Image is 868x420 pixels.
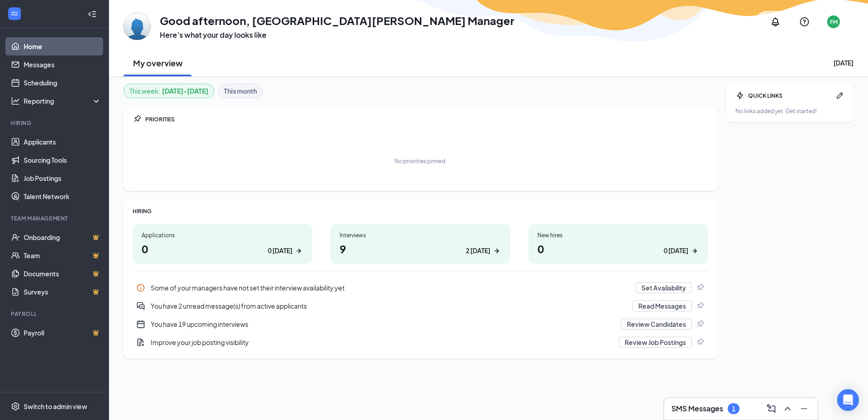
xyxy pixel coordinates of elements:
svg: Pin [695,283,705,292]
svg: ArrowRight [690,246,699,255]
div: Reporting [24,96,102,105]
a: PayrollCrown [24,324,101,342]
a: Talent Network [24,187,101,205]
a: Messages [24,55,101,74]
div: PRIORITIES [145,115,708,123]
a: InfoSome of your managers have not set their interview availability yetSet AvailabilityPin [133,279,708,297]
div: FM [830,18,838,26]
svg: Notifications [770,16,781,27]
div: 2 [DATE] [466,246,490,255]
div: Applications [142,231,303,239]
a: Home [24,37,101,55]
h3: SMS Messages [671,404,723,414]
div: Hiring [11,119,99,127]
div: Payroll [11,310,99,318]
button: Read Messages [632,300,692,311]
button: ComposeMessage [763,401,778,416]
button: Minimize [796,401,810,416]
svg: Collapse [88,10,97,19]
svg: Pin [133,115,142,124]
svg: Analysis [11,96,20,105]
button: Set Availability [636,282,692,293]
a: DocumentAddImprove your job posting visibilityReview Job PostingsPin [133,333,708,351]
a: DoubleChatActiveYou have 2 unread message(s) from active applicantsRead MessagesPin [133,297,708,315]
b: This month [224,86,257,96]
div: No priorities pinned. [395,157,447,165]
svg: ComposeMessage [766,403,777,414]
div: Open Intercom Messenger [837,389,859,411]
h1: 0 [538,241,699,256]
svg: CalendarNew [136,320,145,329]
div: [DATE] [833,58,853,67]
svg: WorkstreamLogo [10,9,19,18]
a: New hires00 [DATE]ArrowRight [528,224,708,264]
svg: QuestionInfo [799,16,810,27]
div: Some of your managers have not set their interview availability yet [133,279,708,297]
h3: Here’s what your day looks like [160,30,514,40]
div: New hires [538,231,699,239]
div: Improve your job posting visibility [133,333,708,351]
svg: Minimize [799,403,809,414]
div: 0 [DATE] [268,246,292,255]
div: Interviews [340,231,501,239]
div: 1 [732,405,735,413]
div: You have 19 upcoming interviews [151,320,616,329]
a: Applications00 [DATE]ArrowRight [133,224,312,264]
a: Job Postings [24,169,101,187]
svg: Pin [695,320,705,329]
div: Team Management [11,215,99,222]
button: Review Job Postings [619,337,692,348]
div: This week : [129,86,208,96]
img: Fort Myers Manager [123,13,151,40]
a: Scheduling [24,74,101,92]
a: SurveysCrown [24,283,101,301]
svg: ChevronUp [782,403,793,414]
h1: 9 [340,241,501,256]
svg: DoubleChatActive [136,301,145,310]
h1: 0 [142,241,303,256]
svg: ArrowRight [294,246,303,255]
svg: Info [136,283,145,292]
svg: DocumentAdd [136,338,145,347]
svg: Pin [695,301,705,310]
svg: Settings [11,402,20,411]
button: Review Candidates [621,319,692,330]
div: Some of your managers have not set their interview availability yet [151,283,630,292]
svg: Pin [695,338,705,347]
a: Applicants [24,133,101,151]
svg: ArrowRight [492,246,501,255]
div: You have 2 unread message(s) from active applicants [133,297,708,315]
b: [DATE] - [DATE] [162,86,208,96]
svg: Bolt [735,91,745,100]
div: You have 19 upcoming interviews [133,315,708,333]
a: DocumentsCrown [24,265,101,283]
a: Sourcing Tools [24,151,101,169]
div: HIRING [133,207,708,215]
div: Improve your job posting visibility [151,338,613,347]
h1: Good afternoon, [GEOGRAPHIC_DATA][PERSON_NAME] Manager [160,13,514,28]
button: ChevronUp [779,401,794,416]
div: No links added yet. Get started! [735,107,844,115]
div: You have 2 unread message(s) from active applicants [151,301,627,310]
a: CalendarNewYou have 19 upcoming interviewsReview CandidatesPin [133,315,708,333]
svg: Pen [835,91,844,100]
div: 0 [DATE] [664,246,688,255]
a: OnboardingCrown [24,228,101,246]
div: Switch to admin view [24,402,87,411]
div: QUICK LINKS [748,92,832,100]
h2: My overview [133,57,182,69]
a: TeamCrown [24,246,101,265]
a: Interviews92 [DATE]ArrowRight [330,224,510,264]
